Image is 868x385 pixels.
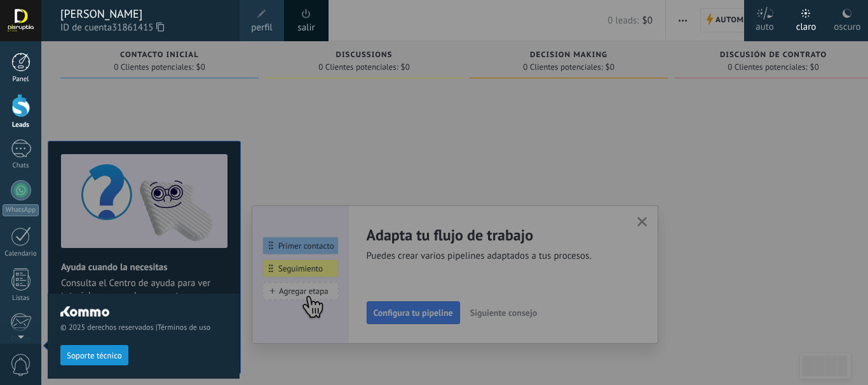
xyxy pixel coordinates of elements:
div: Chats [3,162,39,170]
div: Leads [3,121,39,129]
div: Listas [3,294,39,303]
span: Soporte técnico [67,351,122,360]
div: auto [756,8,774,41]
span: 31861415 [112,21,164,35]
span: ID de cuenta [60,21,227,35]
div: WhatsApp [3,204,39,216]
div: Panel [3,75,39,84]
div: [PERSON_NAME] [60,7,227,21]
span: © 2025 derechos reservados | [60,323,227,332]
div: Calendario [3,250,39,258]
a: Términos de uso [158,323,210,332]
span: perfil [251,21,272,35]
div: oscuro [834,8,860,41]
a: salir [297,21,315,35]
a: Soporte técnico [60,350,128,360]
button: Soporte técnico [60,345,128,365]
div: claro [796,8,817,41]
